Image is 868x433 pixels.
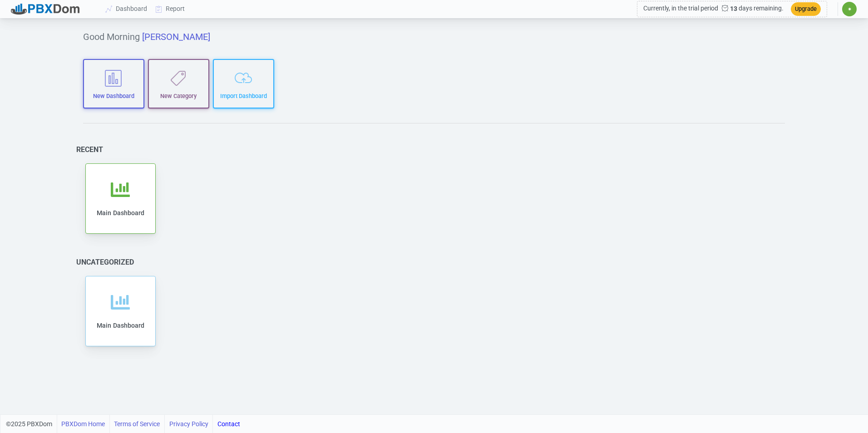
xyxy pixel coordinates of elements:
span: Main Dashboard [97,322,144,329]
a: Upgrade [784,5,821,12]
button: ✷ [842,1,857,17]
span: ✷ [848,6,852,12]
a: Privacy Policy [169,415,208,433]
span: Main Dashboard [97,209,144,216]
button: New Category [148,59,209,108]
a: Contact [217,415,240,433]
a: PBXDom Home [61,415,105,433]
button: Import Dashboard [213,59,274,108]
span: Currently, in the trial period days remaining. [643,5,784,12]
span: [PERSON_NAME] [142,31,210,42]
a: Report [152,0,189,17]
div: ©2025 PBXDom [6,415,240,433]
a: Dashboard [102,0,152,17]
h6: Recent [76,145,103,154]
b: 13 [718,5,737,12]
button: New Dashboard [83,59,144,108]
button: Upgrade [791,2,821,15]
a: Terms of Service [114,415,160,433]
h5: Good Morning [83,31,785,42]
h6: Uncategorized [76,258,134,266]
